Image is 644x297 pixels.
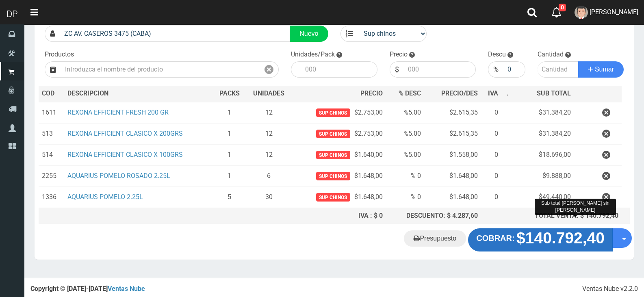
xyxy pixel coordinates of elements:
label: Unidades/Pack [291,50,335,59]
span: IVA [488,89,498,97]
td: %5.00 [386,123,424,144]
div: $ [390,61,404,78]
td: $1.648,00 [292,186,386,208]
td: 6 [246,165,292,186]
a: REXONA EFFICIENT CLASICO X 200GRS [67,130,183,137]
span: SUB TOTAL [537,89,571,98]
a: Nuevo [290,26,328,42]
label: Precio [390,50,408,59]
td: % 0 [386,186,424,208]
span: Sup chinos [316,108,350,117]
td: $2.615,35 [424,102,481,124]
th: UNIDADES [246,86,292,102]
span: PRECIO [360,89,383,98]
td: 0 [481,123,501,144]
label: Cantidad [538,50,564,59]
input: 000 [301,61,377,78]
td: $18.696,00 [512,144,575,165]
span: 0 [559,4,566,11]
span: Sumar [595,66,614,73]
td: 2255 [39,165,64,186]
td: $1.648,00 [424,186,481,208]
span: Sup chinos [316,193,350,202]
td: $49.440,00 [512,186,575,208]
td: 5 [213,186,246,208]
strong: Copyright © [DATE]-[DATE] [30,285,145,293]
td: 12 [246,144,292,165]
td: 1 [213,102,246,124]
a: Ventas Nube [108,285,145,293]
span: Sup chinos [316,151,350,159]
td: 0 [481,102,501,124]
td: 0 [481,186,501,208]
span: [PERSON_NAME] [590,8,638,16]
td: 1 [213,123,246,144]
td: $1.640,00 [292,144,386,165]
td: $2.753,00 [292,102,386,124]
span: Sup chinos [316,172,350,180]
th: PACKS [213,86,246,102]
div: Sub total [PERSON_NAME] sin [PERSON_NAME] [535,199,616,215]
th: COD [39,86,64,102]
input: Cantidad [538,61,579,78]
span: CRIPCION [79,89,108,97]
td: 1 [213,144,246,165]
a: AQUARIUS POMELO ROSADO 2.25L [67,172,170,180]
a: AQUARIUS POMELO 2.25L [67,193,143,201]
span: . [507,89,509,97]
strong: COBRAR: [476,234,514,243]
td: 514 [39,144,64,165]
td: $1.648,00 [292,165,386,186]
td: 513 [39,123,64,144]
td: 1336 [39,186,64,208]
div: IVA : $ 0 [249,211,383,221]
div: % [488,61,503,78]
td: $2.753,00 [292,123,386,144]
div: Ventas Nube v2.2.0 [582,284,638,294]
span: % DESC [399,89,421,97]
label: Descu [488,50,506,59]
input: 000 [503,61,525,78]
div: TOTAL VENTA: $ 140.792,40 [515,211,619,221]
td: 12 [246,123,292,144]
th: DES [64,86,213,102]
strong: $140.792,40 [516,230,605,247]
a: REXONA EFFICIENT CLASICO X 100GRS [67,151,183,158]
div: DESCUENTO: $ 4.287,60 [389,211,478,221]
td: 12 [246,102,292,124]
td: 1611 [39,102,64,124]
td: 1 [213,165,246,186]
td: $2.615,35 [424,123,481,144]
input: Introduzca el nombre del producto [61,61,260,78]
td: 0 [481,144,501,165]
td: $31.384,20 [512,102,575,124]
a: REXONA EFFICIENT FRESH 200 GR [67,108,169,116]
span: Sup chinos [316,130,350,138]
td: % 0 [386,165,424,186]
td: $1.648,00 [424,165,481,186]
td: %5.00 [386,144,424,165]
td: $9.888,00 [512,165,575,186]
a: Presupuesto [404,230,466,247]
input: Consumidor Final [60,26,290,42]
input: 000 [404,61,476,78]
td: 0 [481,165,501,186]
button: COBRAR: $140.792,40 [468,228,613,251]
td: $1.558,00 [424,144,481,165]
label: Productos [45,50,74,59]
button: Sumar [578,61,624,78]
img: User Image [575,6,588,19]
td: 30 [246,186,292,208]
td: $31.384,20 [512,123,575,144]
span: PRECIO/DES [441,89,478,97]
td: %5.00 [386,102,424,124]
